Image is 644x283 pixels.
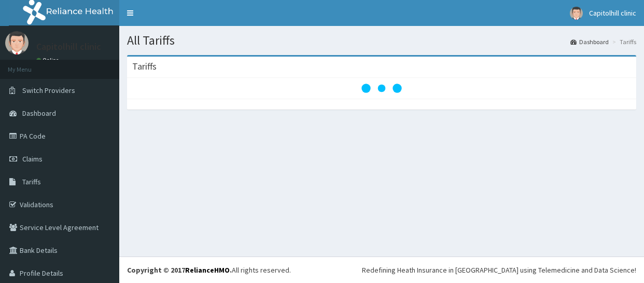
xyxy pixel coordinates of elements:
[610,37,636,46] li: Tariffs
[570,37,609,46] a: Dashboard
[119,257,644,283] footer: All rights reserved.
[570,7,583,20] img: User Image
[132,62,157,71] h3: Tariffs
[36,57,61,64] a: Online
[127,34,636,47] h1: All Tariffs
[22,154,43,164] span: Claims
[185,265,230,275] a: RelianceHMO
[5,31,29,55] img: User Image
[361,68,402,109] svg: audio-loading
[36,42,101,51] p: Capitolhill clinic
[362,265,636,275] div: Redefining Heath Insurance in [GEOGRAPHIC_DATA] using Telemedicine and Data Science!
[22,109,56,118] span: Dashboard
[127,265,232,275] strong: Copyright © 2017 .
[22,86,75,95] span: Switch Providers
[22,177,41,186] span: Tariffs
[589,8,636,18] span: Capitolhill clinic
